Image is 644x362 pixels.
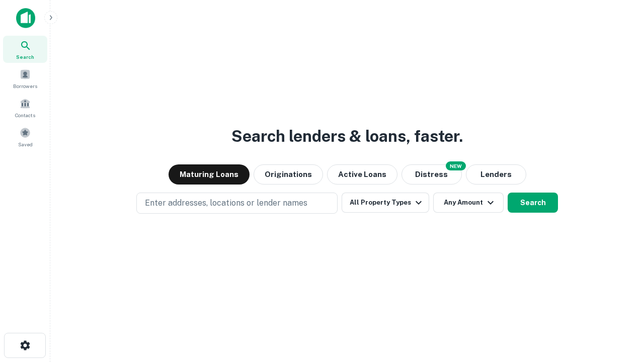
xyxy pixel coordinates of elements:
[594,282,644,330] iframe: Chat Widget
[446,161,466,170] div: NEW
[16,53,34,61] span: Search
[327,164,397,185] button: Active Loans
[466,164,526,185] button: Lenders
[254,164,323,185] button: Originations
[169,164,250,185] button: Maturing Loans
[3,65,47,92] a: Borrowers
[136,193,338,214] button: Enter addresses, locations or lender names
[18,140,33,148] span: Saved
[3,94,47,121] a: Contacts
[3,123,47,150] a: Saved
[145,197,307,209] p: Enter addresses, locations or lender names
[15,111,35,119] span: Contacts
[16,8,35,28] img: capitalize-icon.png
[13,82,37,90] span: Borrowers
[401,164,462,185] button: Search distressed loans with lien and other non-mortgage details.
[342,193,429,213] button: All Property Types
[508,193,558,213] button: Search
[231,124,463,148] h3: Search lenders & loans, faster.
[3,36,47,63] a: Search
[433,193,504,213] button: Any Amount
